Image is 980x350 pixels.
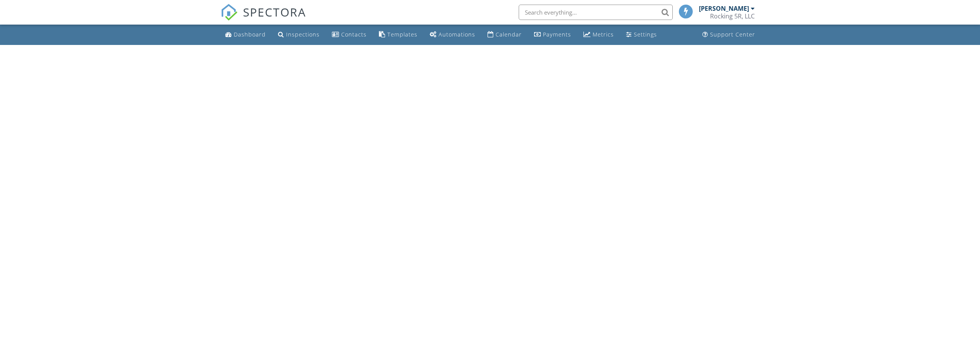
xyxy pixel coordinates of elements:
[484,28,525,42] a: Calendar
[623,28,660,42] a: Settings
[221,4,238,21] img: The Best Home Inspection Software - Spectora
[710,12,755,20] div: Rocking 5R, LLC
[496,31,522,38] div: Calendar
[699,28,758,42] a: Support Center
[427,28,478,42] a: Automations (Basic)
[243,4,306,20] span: SPECTORA
[439,31,475,38] div: Automations
[710,31,755,38] div: Support Center
[275,28,323,42] a: Inspections
[234,31,266,38] div: Dashboard
[634,31,657,38] div: Settings
[222,28,269,42] a: Dashboard
[699,5,749,12] div: [PERSON_NAME]
[531,28,574,42] a: Payments
[286,31,320,38] div: Inspections
[580,28,617,42] a: Metrics
[519,5,673,20] input: Search everything...
[341,31,367,38] div: Contacts
[593,31,614,38] div: Metrics
[543,31,571,38] div: Payments
[329,28,370,42] a: Contacts
[221,10,306,27] a: SPECTORA
[376,28,420,42] a: Templates
[387,31,417,38] div: Templates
